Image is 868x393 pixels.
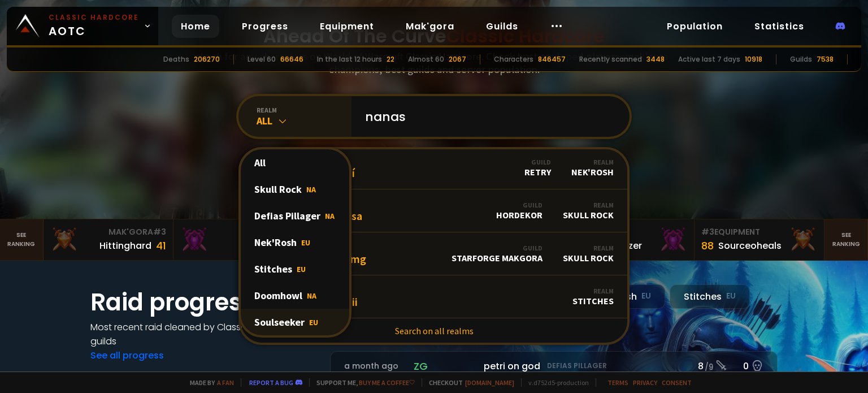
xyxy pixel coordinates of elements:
[496,201,542,221] div: HordeKOR
[163,54,189,64] div: Deaths
[233,15,297,38] a: Progress
[641,291,651,302] small: EU
[306,184,316,195] span: NA
[678,54,740,64] div: Active last 7 days
[49,12,139,40] span: AOTC
[646,54,665,64] div: 3448
[307,291,316,301] span: NA
[241,202,349,229] div: Defias Pillager
[241,229,349,256] div: Nek'Rosh
[49,12,139,23] small: Classic Hardcore
[241,189,627,232] a: Level60NanasasaGuildHordeKORRealmSkull Rock
[452,244,542,252] div: Guild
[257,106,351,114] div: realm
[572,287,614,295] div: Realm
[563,244,614,264] div: Skull Rock
[579,54,642,64] div: Recently scanned
[718,239,782,253] div: Sourceoheals
[241,232,627,275] a: Level10NanasfmgGuildStarforge MakgoraRealmSkull Rock
[241,275,627,318] a: Level60NanashiiRealmStitches
[726,291,736,302] small: EU
[99,239,151,253] div: Hittinghard
[387,54,394,64] div: 22
[745,54,762,64] div: 10918
[563,201,614,221] div: Skull Rock
[572,287,614,306] div: Stitches
[524,158,551,178] div: Retry
[563,244,614,252] div: Realm
[241,309,349,335] div: Soulseeker
[358,96,616,137] input: Search a character...
[241,256,349,282] div: Stitches
[173,219,303,260] a: Mak'Gora#2Rivench100
[422,378,514,387] span: Checkout
[817,54,834,64] div: 7538
[183,378,234,387] span: Made by
[397,15,463,38] a: Mak'gora
[521,378,589,387] span: v. d752d5 - production
[477,15,527,38] a: Guilds
[790,54,812,64] div: Guilds
[217,378,234,387] a: a fan
[824,219,868,260] a: Seeranking
[452,244,542,264] div: Starforge Makgora
[465,378,514,387] a: [DOMAIN_NAME]
[90,349,164,362] a: See all progress
[280,54,303,64] div: 66646
[701,238,714,253] div: 88
[695,219,824,260] a: #3Equipment88Sourceoheals
[524,158,551,166] div: Guild
[156,238,166,253] div: 41
[670,284,750,309] div: Stitches
[701,226,817,238] div: Equipment
[701,226,714,237] span: # 3
[745,15,813,38] a: Statistics
[257,114,351,127] div: All
[494,54,533,64] div: Characters
[194,54,220,64] div: 206270
[607,378,628,387] a: Terms
[449,54,466,64] div: 2067
[309,378,415,387] span: Support me,
[241,282,349,309] div: Doomhowl
[496,201,542,209] div: Guild
[90,320,316,348] h4: Most recent raid cleaned by Classic Hardcore guilds
[309,317,318,327] span: EU
[325,211,335,221] span: NA
[90,284,316,320] h1: Raid progress
[153,226,166,237] span: # 3
[248,54,276,64] div: Level 60
[180,226,296,238] div: Mak'Gora
[241,176,349,202] div: Skull Rock
[359,378,415,387] a: Buy me a coffee
[7,7,158,45] a: Classic HardcoreAOTC
[301,237,310,248] span: EU
[172,15,219,38] a: Home
[297,264,306,274] span: EU
[249,378,293,387] a: Report a bug
[662,378,692,387] a: Consent
[658,15,732,38] a: Population
[311,15,383,38] a: Equipment
[50,226,166,238] div: Mak'Gora
[317,54,382,64] div: In the last 12 hours
[330,351,778,381] a: a month agozgpetri on godDefias Pillager8 /90
[408,54,444,64] div: Almost 60
[571,158,614,178] div: Nek'Rosh
[241,146,627,189] a: Level24NanashíGuildRetryRealmNek'Rosh
[241,149,349,176] div: All
[241,318,627,343] a: Search on all realms
[44,219,173,260] a: Mak'Gora#3Hittinghard41
[571,158,614,166] div: Realm
[633,378,657,387] a: Privacy
[538,54,566,64] div: 846457
[563,201,614,209] div: Realm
